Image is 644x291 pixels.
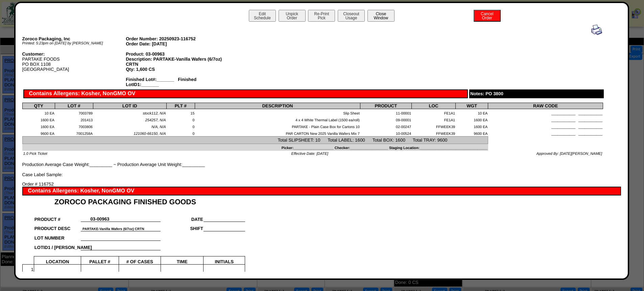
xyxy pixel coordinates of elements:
div: Zoroco Packaging, Inc [22,36,126,41]
td: ____________ ____________ [488,116,603,123]
div: Production Average Case Weight:_________ ~ Production Average Unit Weight:_________ Case Label Sa... [22,24,603,177]
button: CancelOrder [474,10,501,22]
td: 09-00001 [360,116,411,123]
td: 1600 EA [22,123,55,129]
td: TIME [161,256,204,265]
td: 02-00247 [360,123,411,129]
td: 9600 EA [456,129,488,136]
div: Qty: 1,600 CS [126,67,230,72]
div: Product: 03-00963 [126,51,230,57]
td: DATE [161,212,204,222]
div: Contains Allergens: Kosher, NonGMO OV [23,89,468,98]
div: Customer: [22,51,126,57]
td: 15 [166,109,195,116]
button: CloseoutUsage [338,10,365,22]
th: QTY [22,103,55,109]
div: Contains Allergens: Kosher, NonGMO OV [22,187,621,195]
th: WGT [456,103,488,109]
div: Description: PARTAKE-Vanilla Wafers (6/7oz) CRTN [126,57,230,67]
div: Notes: PO 3800 [469,89,604,98]
td: 201413 [55,116,93,123]
th: LOT # [55,103,93,109]
div: PARTAKE FOODS PO BOX 1108 [GEOGRAPHIC_DATA] [22,51,126,72]
td: 1600 EA [456,116,488,123]
td: ____________ ____________ [488,123,603,129]
th: PLT # [166,103,195,109]
span: 121060-66150, N/A [134,132,166,136]
td: LOCATION [34,256,81,265]
td: PRODUCT DESC [34,222,81,231]
th: PRODUCT [360,103,411,109]
td: 03-00963 [81,212,119,222]
div: Finished Lot#:_______ Finished LotID1:_______ [126,77,230,87]
td: INITIALS [204,256,245,265]
button: CloseWindow [367,10,395,22]
td: PRODUCT # [34,212,81,222]
td: 0 [166,116,195,123]
td: FE1A1 [411,116,455,123]
td: # OF CASES [119,256,161,265]
td: 0 [166,123,195,129]
font: PARTAKE-Vanilla Wafers (6/7oz) CRTN [82,227,144,231]
td: SHIFT [161,222,204,231]
td: FFWEEK39 [411,123,455,129]
td: ZOROCO PACKAGING FINISHED GOODS [34,195,245,206]
td: 7001258A [55,129,93,136]
span: Approved By: [DATE][PERSON_NAME] [536,152,602,156]
span: 254257, N/A [145,118,166,122]
td: 10 EA [456,109,488,116]
td: 10 EA [22,109,55,116]
img: print.gif [591,24,602,35]
td: ____________ ____________ [488,109,603,116]
div: Order Number: 20250923-116752 [126,36,230,41]
td: LOT NUMBER [34,231,81,241]
span: stock112, N/A [143,111,166,116]
th: DESCRIPTION [195,103,360,109]
td: ____________ ____________ [488,129,603,136]
button: EditSchedule [249,10,276,22]
td: 9600 EA [22,129,55,136]
td: 1600 EA [22,116,55,123]
td: LOTID1 / [PERSON_NAME] [34,241,81,250]
td: 11-00001 [360,109,411,116]
td: PALLET # [81,256,119,265]
td: FE1A1 [411,109,455,116]
td: Total SLIPSHEET: 10 Total LABEL: 1600 Total BOX: 1600 Total TRAY: 9600 [22,137,488,144]
td: 0 [166,129,195,136]
th: LOC [411,103,455,109]
td: 1600 EA [456,123,488,129]
td: 10-00524 [360,129,411,136]
td: 1 [22,265,34,272]
div: Order Date: [DATE] [126,41,230,46]
button: UnpickOrder [279,10,306,22]
button: Re-PrintPick [308,10,335,22]
td: PARTAKE - Plain Case Box for Cartons 10 [195,123,360,129]
td: Picker:____________________ Checker:___________________ Staging Location:________________________... [22,144,488,150]
th: RAW CODE [488,103,603,109]
td: 7003789 [55,109,93,116]
span: N/A, N/A [151,125,166,129]
th: LOT ID [93,103,166,109]
td: Slip Sheet [195,109,360,116]
span: 1.0 Pick Ticket [23,152,47,156]
td: FFWEEK39 [411,129,455,136]
span: Effective Date: [DATE] [291,152,328,156]
td: PAR CARTON New 2025 Vanilla Wafers Mix 7 [195,129,360,136]
div: Printed: 5:23pm on [DATE] by [PERSON_NAME] [22,41,126,45]
td: 4 x 4 White Thermal Label (1500 ea/roll) [195,116,360,123]
td: 7003806 [55,123,93,129]
a: CloseWindow [367,15,395,20]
